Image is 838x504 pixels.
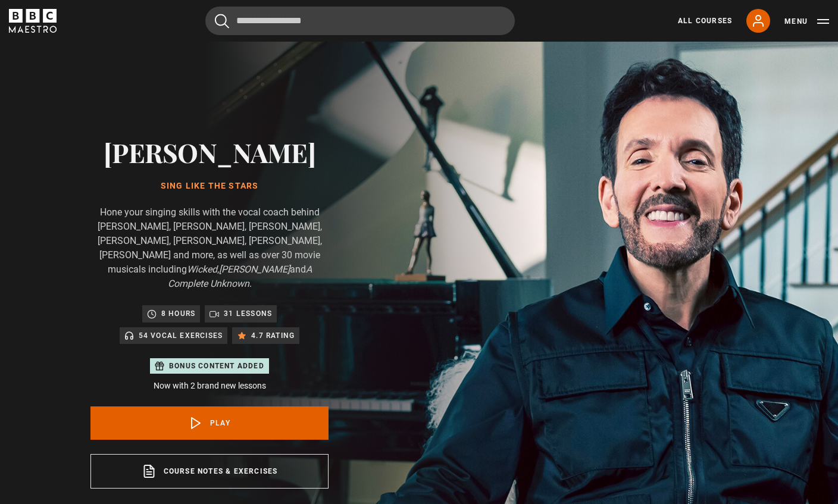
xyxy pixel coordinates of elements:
p: 4.7 rating [251,330,295,342]
h1: Sing Like the Stars [90,181,329,191]
a: Play [90,406,329,440]
p: Now with 2 brand new lessons [90,380,329,392]
p: 31 lessons [224,308,272,320]
i: Wicked [187,264,217,275]
i: A Complete Unknown [168,264,312,289]
input: Search [205,7,515,35]
a: Course notes & exercises [90,454,329,489]
p: 8 hours [161,308,195,320]
p: Hone your singing skills with the vocal coach behind [PERSON_NAME], [PERSON_NAME], [PERSON_NAME],... [90,205,329,291]
button: Submit the search query [215,14,229,29]
svg: BBC Maestro [9,9,57,33]
i: [PERSON_NAME] [219,264,290,275]
p: 54 Vocal Exercises [139,330,223,342]
a: All Courses [678,15,732,26]
p: Bonus content added [169,361,264,371]
button: Toggle navigation [784,15,829,27]
h2: [PERSON_NAME] [90,137,329,167]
